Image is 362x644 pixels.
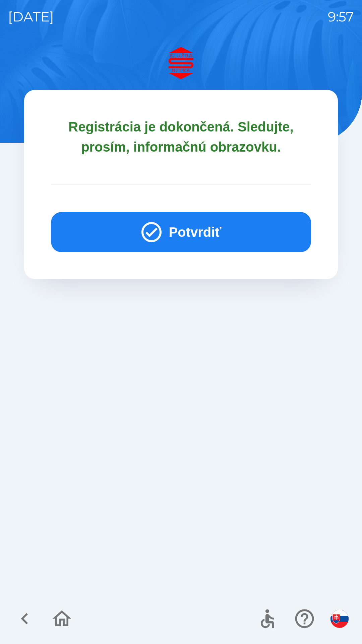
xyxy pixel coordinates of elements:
img: sk flag [330,610,349,628]
p: [DATE] [8,7,54,27]
img: Logo [24,47,338,79]
p: 9:57 [328,7,354,27]
button: Potvrdiť [51,212,311,252]
p: Registrácia je dokončená. Sledujte, prosím, informačnú obrazovku. [51,117,311,157]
